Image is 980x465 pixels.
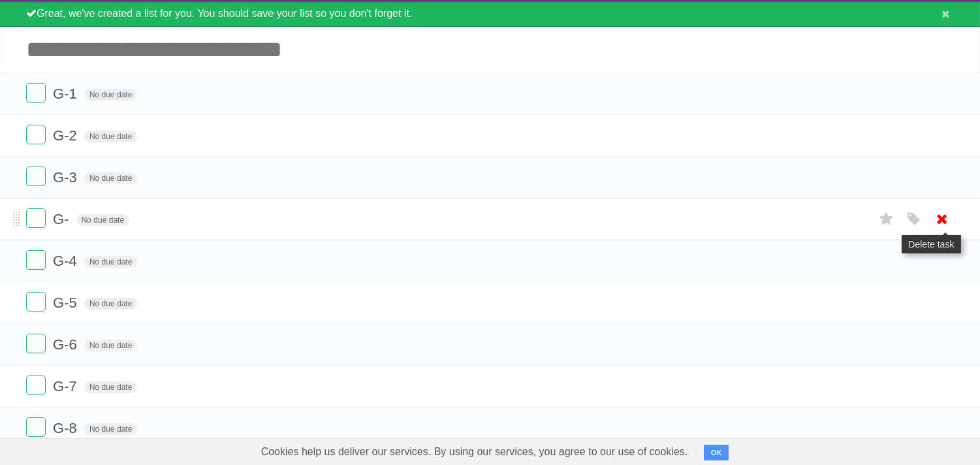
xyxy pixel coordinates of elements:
span: G- [53,211,72,227]
label: Star task [874,208,899,230]
label: Done [26,376,46,395]
label: Done [26,83,46,103]
span: G-5 [53,295,80,311]
span: No due date [76,214,129,226]
span: G-3 [53,169,80,185]
span: No due date [84,131,137,142]
span: G-6 [53,336,80,353]
label: Done [26,125,46,144]
span: G-1 [53,86,80,102]
span: No due date [84,423,137,435]
span: No due date [84,340,137,351]
span: No due date [84,172,137,184]
label: Done [26,250,46,270]
label: Done [26,334,46,353]
label: Done [26,292,46,312]
label: Done [26,167,46,186]
span: G-8 [53,420,80,436]
span: G-4 [53,253,80,269]
span: No due date [84,381,137,393]
span: G-2 [53,127,80,144]
label: Done [26,208,46,228]
span: No due date [84,89,137,101]
span: No due date [84,298,137,310]
label: Done [26,417,46,437]
button: OK [704,445,729,460]
span: Cookies help us deliver our services. By using our services, you agree to our use of cookies. [248,439,701,465]
span: G-7 [53,378,80,394]
span: No due date [84,256,137,268]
